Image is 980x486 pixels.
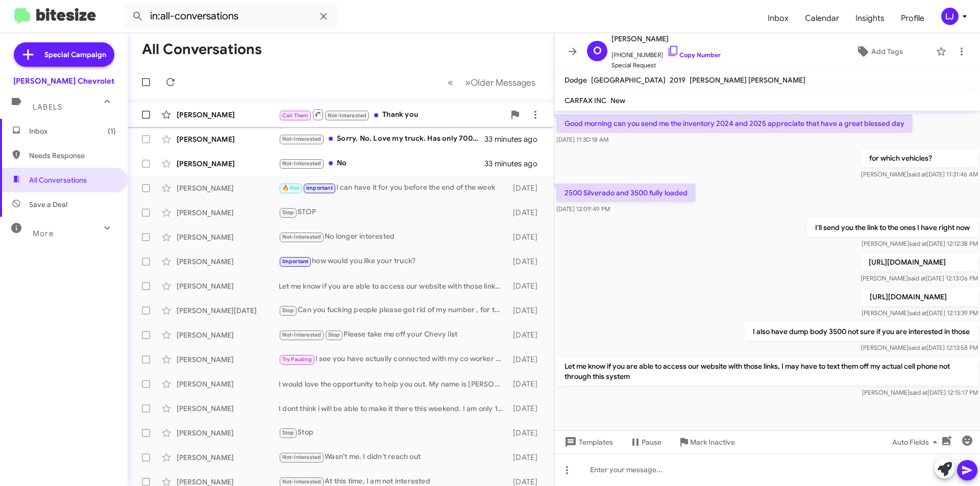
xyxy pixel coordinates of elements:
[177,134,279,144] div: [PERSON_NAME]
[282,429,295,436] span: Stop
[508,257,546,267] div: [DATE]
[670,433,743,451] button: Mark Inactive
[861,344,978,351] span: [PERSON_NAME] [DATE] 12:13:58 PM
[282,185,300,191] span: 🔥 Hot
[465,76,471,89] span: »
[279,304,508,316] div: Can you fucking people please get rid of my number , for the fucking 50th time my name is [PERSON...
[279,329,508,341] div: Please take me off your Chevy list
[556,357,978,386] p: Let me know if you are able to access our website with those links, I may have to text them off m...
[807,218,978,237] p: I'll send you the link to the ones I have right now
[33,229,54,238] span: More
[282,112,309,119] span: Call Them
[667,51,721,59] a: Copy Number
[14,42,114,67] a: Special Campaign
[909,240,927,247] span: said at
[909,344,926,351] span: said at
[508,305,546,316] div: [DATE]
[861,149,978,167] p: for which vehicles?
[177,159,279,169] div: [PERSON_NAME]
[279,451,508,463] div: Wasn't me. I didn't reach out
[670,75,685,85] span: 2019
[279,281,508,291] div: Let me know if you are able to access our website with those links, I may have to text them off m...
[177,354,279,365] div: [PERSON_NAME]
[282,234,322,240] span: Not-Interested
[177,452,279,463] div: [PERSON_NAME]
[282,331,322,338] span: Not-Interested
[33,103,62,112] span: Labels
[108,126,116,136] span: (1)
[591,75,666,85] span: [GEOGRAPHIC_DATA]
[279,133,484,145] div: Sorry. No. Love my truck. Has only 7000 miles after 2 years.
[862,240,978,247] span: [PERSON_NAME] [DATE] 12:12:38 PM
[29,126,116,136] span: Inbox
[690,433,735,451] span: Mark Inactive
[797,4,847,33] a: Calendar
[177,232,279,242] div: [PERSON_NAME]
[611,60,721,70] span: Special Request
[282,160,322,167] span: Not-Interested
[910,389,927,396] span: said at
[871,42,903,61] span: Add Tags
[177,110,279,120] div: [PERSON_NAME]
[177,208,279,218] div: [PERSON_NAME]
[893,4,933,33] span: Profile
[442,72,459,93] button: Previous
[861,170,978,178] span: [PERSON_NAME] [DATE] 11:31:46 AM
[448,76,453,89] span: «
[593,43,602,59] span: O
[279,158,484,169] div: No
[826,42,931,61] button: Add Tags
[565,75,587,85] span: Dodge
[508,330,546,340] div: [DATE]
[142,41,262,58] h1: All Conversations
[611,33,721,45] span: [PERSON_NAME]
[759,4,797,33] a: Inbox
[279,427,508,439] div: Stop
[554,433,621,451] button: Templates
[44,49,106,60] span: Special Campaign
[279,403,508,414] div: I dont think i will be able to make it there this weekend. I am only 1 year into my lease so I ma...
[508,354,546,365] div: [DATE]
[282,258,309,265] span: Important
[177,257,279,267] div: [PERSON_NAME]
[177,403,279,414] div: [PERSON_NAME]
[442,72,542,93] nav: Page navigation example
[282,209,295,216] span: Stop
[279,255,508,267] div: how would you like your truck?
[642,433,661,451] span: Pause
[177,305,279,316] div: [PERSON_NAME][DATE]
[933,8,969,25] button: LJ
[862,389,978,396] span: [PERSON_NAME] [DATE] 12:15:17 PM
[306,185,333,191] span: Important
[611,45,721,60] span: [PHONE_NUMBER]
[556,184,696,202] p: 2500 Silverado and 3500 fully loaded
[282,356,312,363] span: Try Pausing
[508,183,546,193] div: [DATE]
[177,428,279,438] div: [PERSON_NAME]
[484,134,546,144] div: 33 minutes ago
[862,309,978,317] span: [PERSON_NAME] [DATE] 12:13:39 PM
[282,454,322,461] span: Not-Interested
[177,183,279,193] div: [PERSON_NAME]
[282,478,322,485] span: Not-Interested
[621,433,670,451] button: Pause
[745,322,978,341] p: I also have dump body 3500 not sure if you are interested in those
[124,4,338,29] input: Search
[892,433,941,451] span: Auto Fields
[562,433,613,451] span: Templates
[508,232,546,242] div: [DATE]
[565,96,606,105] span: CARFAX INC
[282,136,322,142] span: Not-Interested
[279,231,508,243] div: No longer interested
[177,379,279,389] div: [PERSON_NAME]
[29,150,116,161] span: Needs Response
[177,281,279,291] div: [PERSON_NAME]
[508,403,546,414] div: [DATE]
[282,307,295,314] span: Stop
[847,4,893,33] a: Insights
[328,112,367,119] span: Not-Interested
[279,207,508,218] div: STOP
